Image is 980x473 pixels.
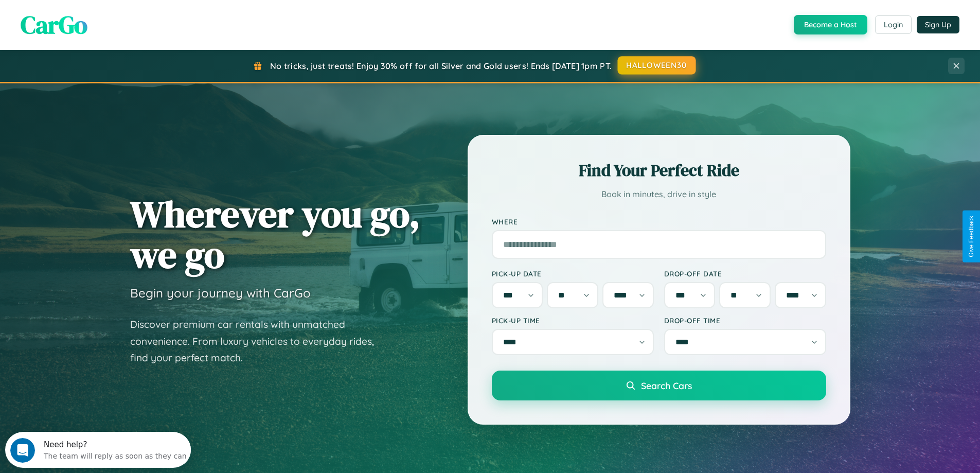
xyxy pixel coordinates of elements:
[492,217,826,226] label: Where
[968,216,975,257] div: Give Feedback
[5,432,191,468] iframe: Intercom live chat discovery launcher
[492,316,654,325] label: Pick-up Time
[664,316,826,325] label: Drop-off Time
[492,187,826,202] p: Book in minutes, drive in style
[39,17,182,28] div: The team will reply as soon as they can
[21,8,87,42] span: CarGo
[641,380,692,391] span: Search Cars
[39,9,182,17] div: Need help?
[664,269,826,278] label: Drop-off Date
[492,159,826,182] h2: Find Your Perfect Ride
[917,16,959,33] button: Sign Up
[10,438,35,463] iframe: Intercom live chat
[130,194,420,275] h1: Wherever you go, we go
[130,285,311,301] h3: Begin your journey with CarGo
[4,4,191,32] div: Open Intercom Messenger
[492,269,654,278] label: Pick-up Date
[618,56,696,75] button: HALLOWEEN30
[130,316,387,366] p: Discover premium car rentals with unmatched convenience. From luxury vehicles to everyday rides, ...
[794,15,867,34] button: Become a Host
[492,371,826,400] button: Search Cars
[270,61,612,71] span: No tricks, just treats! Enjoy 30% off for all Silver and Gold users! Ends [DATE] 1pm PT.
[875,15,912,34] button: Login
